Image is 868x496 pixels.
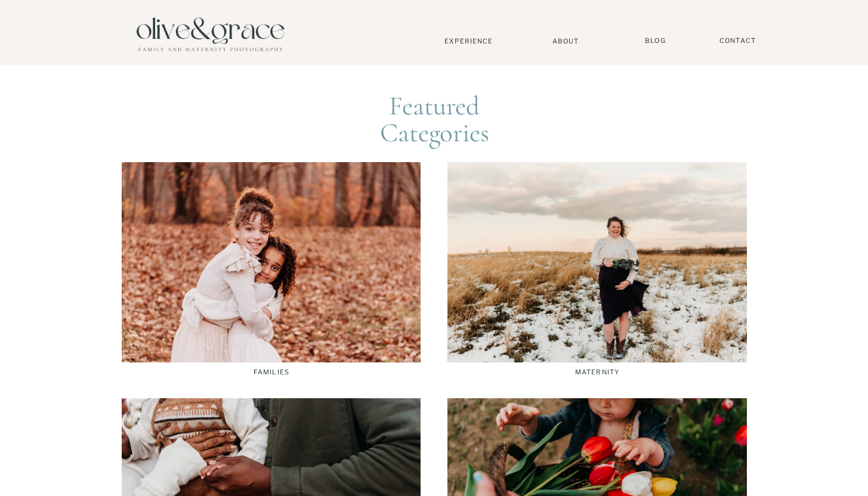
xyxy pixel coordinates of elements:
[548,37,584,45] a: About
[337,92,532,151] p: Featured Categories
[449,368,746,377] a: Maternity
[430,37,508,45] a: Experience
[714,36,762,45] a: Contact
[641,36,671,45] a: BLOG
[123,368,421,377] a: Families
[393,30,566,38] div: »
[412,30,561,38] a: Why Printing Your Photos Matters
